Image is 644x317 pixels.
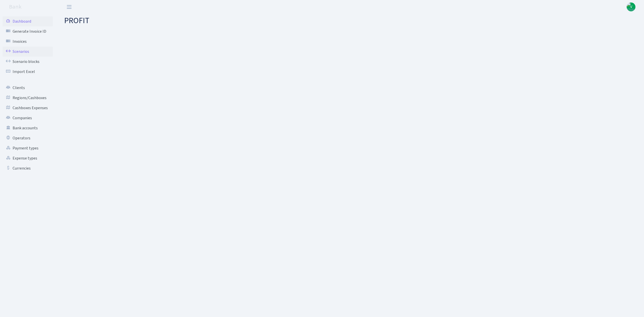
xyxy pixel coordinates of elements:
[3,67,53,77] a: Import Excel
[3,113,53,123] a: Companies
[3,36,53,47] a: Invoices
[3,93,53,103] a: Regions/Cashboxes
[3,57,53,67] a: Scenario blocks
[3,133,53,143] a: Operators
[3,123,53,133] a: Bank accounts
[64,15,89,26] span: PROFIT
[3,163,53,173] a: Currencies
[627,3,635,11] img: Vivio
[627,3,635,11] a: V
[3,83,53,93] a: Clients
[3,47,53,57] a: Scenarios
[3,26,53,36] a: Generate Invoice ID
[3,16,53,26] a: Dashboard
[3,103,53,113] a: Cashboxes Expenses
[3,153,53,163] a: Expense types
[3,143,53,153] a: Payment types
[63,3,75,11] button: Toggle navigation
